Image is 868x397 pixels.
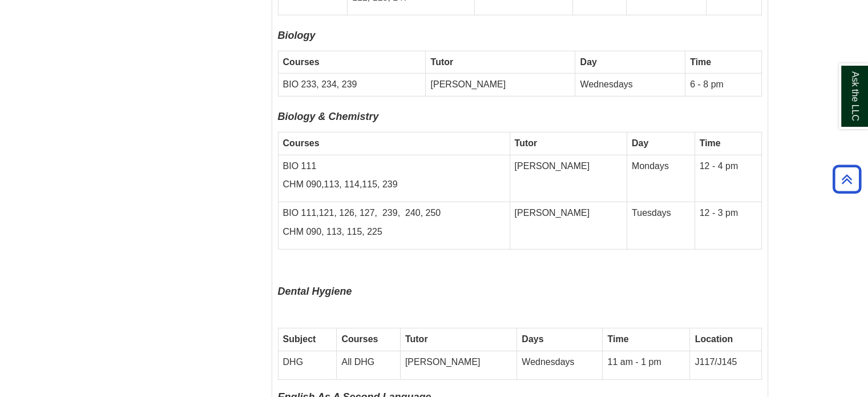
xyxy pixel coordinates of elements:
strong: Tutor [430,57,453,67]
td: Wednesdays [575,74,685,97]
strong: Day [580,57,596,67]
strong: Courses [283,138,320,148]
font: Biology & Chemistry [278,111,379,122]
td: 11 am - 1 pm [603,351,690,380]
strong: Time [690,57,711,67]
strong: Subject [283,334,316,344]
td: 12 - 4 pm [695,155,761,202]
p: BIO 111 [283,160,505,173]
p: CHM 090,113, 114,115, 239 [283,178,505,191]
td: [PERSON_NAME] [510,155,627,202]
td: Wednesdays [517,351,603,380]
font: Biology [278,30,316,41]
p: J117/J145 [695,356,756,369]
strong: Day [632,138,648,148]
a: Back to Top [829,171,865,187]
td: BIO 233, 234, 239 [278,74,426,97]
td: Mondays [627,155,695,202]
b: Location [695,334,733,344]
td: [PERSON_NAME] [426,74,575,97]
td: 6 - 8 pm [685,74,761,97]
td: DHG [278,351,337,380]
p: BIO 111,121, 126, 127, 239, 240, 250 [283,207,505,220]
strong: Time [607,334,628,344]
b: Days [522,334,543,344]
td: [PERSON_NAME] [510,202,627,250]
strong: Courses [283,57,320,67]
td: Tuesdays [627,202,695,250]
td: 12 - 3 pm [695,202,761,250]
i: Dental Hygiene [278,286,352,297]
p: CHM 090, 113, 115, 225 [283,226,505,239]
strong: Courses [341,334,378,344]
p: All DHG [341,356,395,369]
strong: Tutor [405,334,428,344]
strong: Tutor [515,138,538,148]
strong: Time [700,138,721,148]
td: [PERSON_NAME] [400,351,516,380]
